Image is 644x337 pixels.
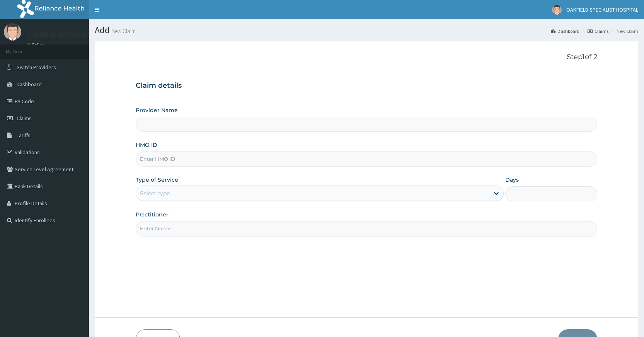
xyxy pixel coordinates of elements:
[27,42,46,48] a: Online
[17,81,42,88] span: Dashboard
[505,176,519,184] label: Days
[136,106,178,114] label: Provider Name
[136,211,169,218] label: Practitioner
[136,82,597,90] h3: Claim details
[609,28,638,34] li: New Claim
[136,53,597,61] p: Step 1 of 2
[110,28,136,34] small: New Claim
[27,31,124,38] p: OAKFIELD SPECIALIST HOSPITAL
[588,28,608,34] a: Claims
[551,28,579,34] a: Dashboard
[4,23,21,41] img: User Image
[136,221,597,236] input: Enter Name
[95,25,638,35] h1: Add
[17,115,32,122] span: Claims
[140,189,170,197] div: Select type
[17,132,31,139] span: Tariffs
[136,151,597,167] input: Enter HMO ID
[17,64,56,71] span: Switch Providers
[566,6,638,13] span: OAKFIELD SPECIALIST HOSPITAL
[136,176,178,184] label: Type of Service
[552,5,562,15] img: User Image
[136,141,157,149] label: HMO ID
